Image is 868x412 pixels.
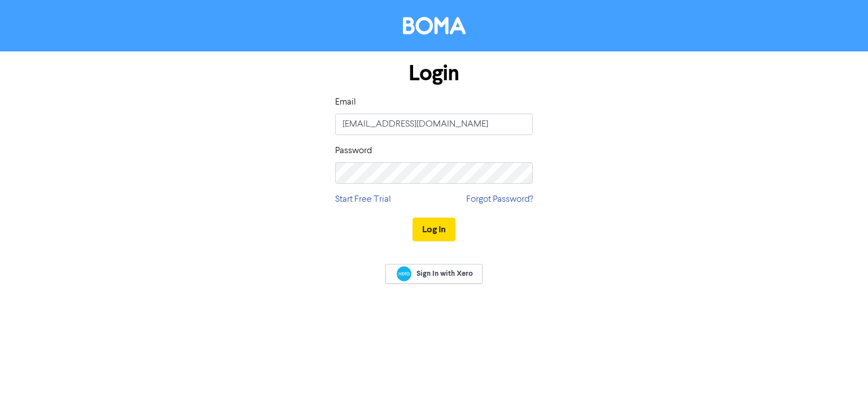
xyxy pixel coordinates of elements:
[413,218,455,241] button: Log In
[466,193,533,206] a: Forgot Password?
[385,264,483,284] a: Sign In with Xero
[403,17,466,34] img: BOMA Logo
[335,144,372,158] label: Password
[335,193,391,206] a: Start Free Trial
[397,266,411,281] img: Xero logo
[335,96,356,109] label: Email
[335,60,533,86] h1: Login
[416,268,473,279] span: Sign In with Xero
